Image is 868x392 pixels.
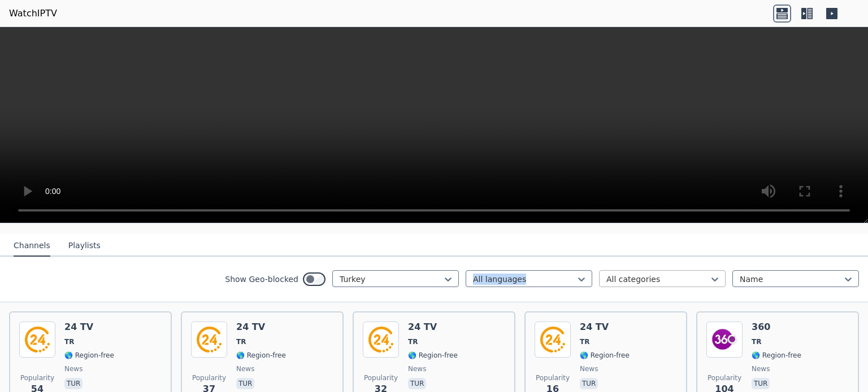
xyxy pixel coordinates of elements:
[64,378,83,389] p: tur
[236,351,286,360] span: 🌎 Region-free
[752,321,801,333] h6: 360
[364,373,398,382] span: Popularity
[64,364,83,373] span: news
[236,378,254,389] p: tur
[64,337,74,346] span: TR
[236,364,254,373] span: news
[752,378,770,389] p: tur
[706,321,743,358] img: 360
[580,378,598,389] p: tur
[64,351,114,360] span: 🌎 Region-free
[225,274,298,285] label: Show Geo-blocked
[68,235,101,257] button: Playlists
[408,337,418,346] span: TR
[408,364,426,373] span: news
[536,373,570,382] span: Popularity
[580,337,589,346] span: TR
[191,321,227,358] img: 24 TV
[64,321,114,333] h6: 24 TV
[752,364,770,373] span: news
[192,373,226,382] span: Popularity
[752,337,761,346] span: TR
[535,321,571,358] img: 24 TV
[9,7,57,20] a: WatchIPTV
[708,373,741,382] span: Popularity
[408,378,426,389] p: tur
[236,321,286,333] h6: 24 TV
[20,373,54,382] span: Popularity
[752,351,801,360] span: 🌎 Region-free
[19,321,55,358] img: 24 TV
[580,321,630,333] h6: 24 TV
[580,351,630,360] span: 🌎 Region-free
[580,364,598,373] span: news
[408,321,458,333] h6: 24 TV
[408,351,458,360] span: 🌎 Region-free
[363,321,399,358] img: 24 TV
[236,337,246,346] span: TR
[14,235,50,257] button: Channels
